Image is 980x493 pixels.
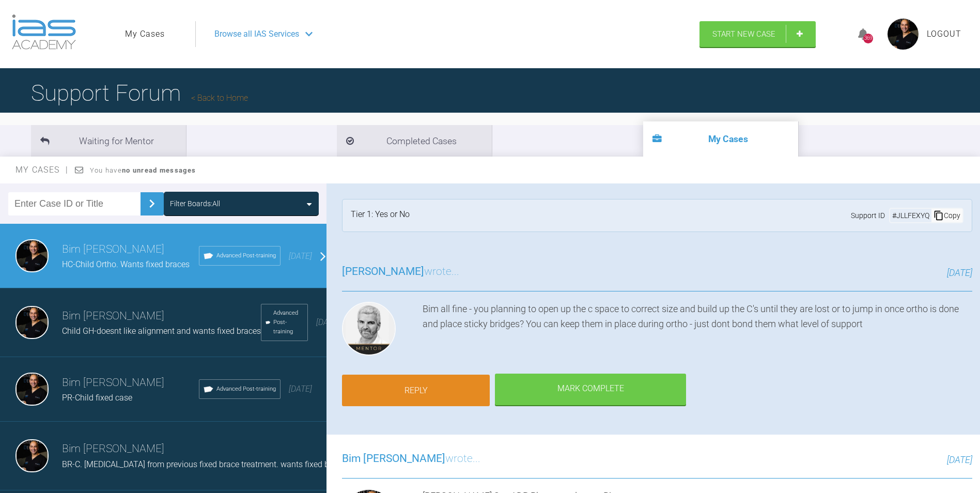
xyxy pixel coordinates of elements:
[947,267,972,278] span: [DATE]
[273,309,303,336] span: Advanced Post-training
[289,251,312,261] span: [DATE]
[122,166,196,174] strong: no unread messages
[851,210,885,221] span: Support ID
[947,454,972,465] span: [DATE]
[927,27,961,41] a: Logout
[888,19,919,50] img: profile.png
[15,306,49,339] img: Bim Sawhney
[62,326,261,336] span: Child GH-doesnt like alignment and wants fixed braces
[62,259,190,269] span: HC-Child Ortho. Wants fixed braces
[342,375,490,407] a: Reply
[170,198,220,209] div: Filter Boards: All
[62,241,199,258] h3: Bim [PERSON_NAME]
[342,450,480,468] h3: wrote...
[216,251,276,260] span: Advanced Post-training
[31,125,186,157] li: Waiting for Mentor
[351,208,410,223] div: Tier 1: Yes or No
[337,125,492,157] li: Completed Cases
[931,209,962,222] div: Copy
[214,27,299,41] span: Browse all IAS Services
[342,452,445,465] span: Bim [PERSON_NAME]
[890,210,931,221] div: # JLLFEXYQ
[62,459,434,469] span: BR-C. [MEDICAL_DATA] from previous fixed brace treatment. wants fixed braces again and not aligners.
[144,195,160,212] img: chevronRight.28bd32b0.svg
[125,27,165,41] a: My Cases
[8,192,141,215] input: Enter Case ID or Title
[342,302,396,356] img: Ross Hobson
[423,302,972,360] div: Bim all fine - you planning to open up the c space to correct size and build up the C's until the...
[62,307,261,325] h3: Bim [PERSON_NAME]
[289,384,312,394] span: [DATE]
[62,393,132,403] span: PR-Child fixed case
[316,317,339,327] span: [DATE]
[191,93,248,103] a: Back to Home
[31,75,248,111] h1: Support Forum
[342,265,424,278] span: [PERSON_NAME]
[342,263,459,281] h3: wrote...
[15,165,69,175] span: My Cases
[15,439,49,472] img: Bim Sawhney
[90,166,196,174] span: You have
[62,440,434,458] h3: Bim [PERSON_NAME]
[863,34,873,43] div: 369
[712,29,775,39] span: Start New Case
[15,373,49,406] img: Bim Sawhney
[495,374,686,406] div: Mark Complete
[15,239,49,272] img: Bim Sawhney
[699,21,816,47] a: Start New Case
[643,121,798,157] li: My Cases
[216,384,276,394] span: Advanced Post-training
[12,14,76,50] img: logo-light.3e3ef733.png
[62,374,199,392] h3: Bim [PERSON_NAME]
